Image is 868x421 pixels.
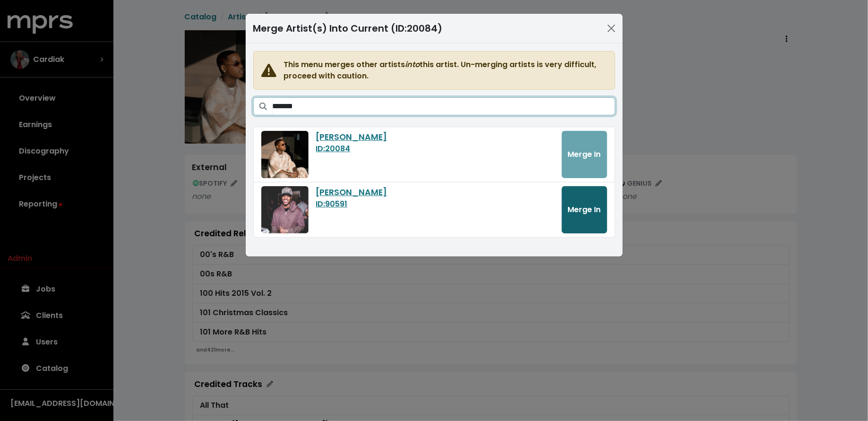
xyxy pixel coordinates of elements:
button: Close [604,21,619,36]
i: into [405,59,420,70]
a: [PERSON_NAME]ID:20084 [316,131,554,155]
div: [PERSON_NAME] [316,186,554,198]
button: Merge In [562,186,607,233]
div: [PERSON_NAME] [316,131,554,143]
div: Merge Artist(s) Into Current (ID: 20084 ) [253,21,443,35]
span: Merge In [568,204,601,215]
input: Search artists [273,97,615,115]
img: This artist [261,186,309,233]
img: This artist [261,131,309,178]
div: ID: 90591 [316,198,554,210]
a: [PERSON_NAME]ID:90591 [316,186,554,210]
span: This menu merges other artists this artist. Un-merging artists is very difficult, proceed with ca... [284,59,607,82]
div: ID: 20084 [316,143,554,155]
